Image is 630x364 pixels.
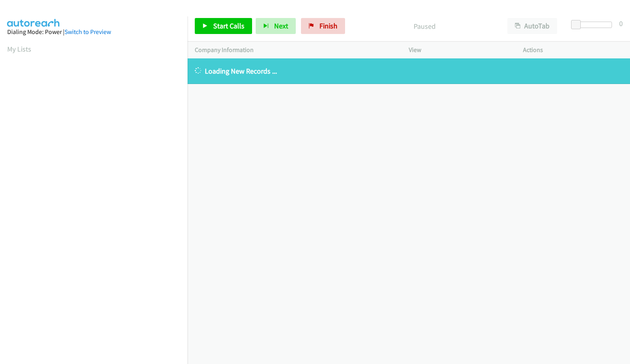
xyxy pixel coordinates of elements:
[301,18,345,34] a: Finish
[213,21,244,30] span: Start Calls
[319,21,337,30] span: Finish
[65,28,111,36] a: Switch to Preview
[523,45,623,55] p: Actions
[507,18,557,34] button: AutoTab
[619,18,623,29] div: 0
[195,18,252,34] a: Start Calls
[575,22,612,28] div: Delay between calls (in seconds)
[195,45,394,55] p: Company Information
[409,45,509,55] p: View
[7,44,31,54] a: My Lists
[356,21,493,32] p: Paused
[256,18,296,34] button: Next
[7,27,180,37] div: Dialing Mode: Power |
[274,21,288,30] span: Next
[195,66,623,76] p: Loading New Records ...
